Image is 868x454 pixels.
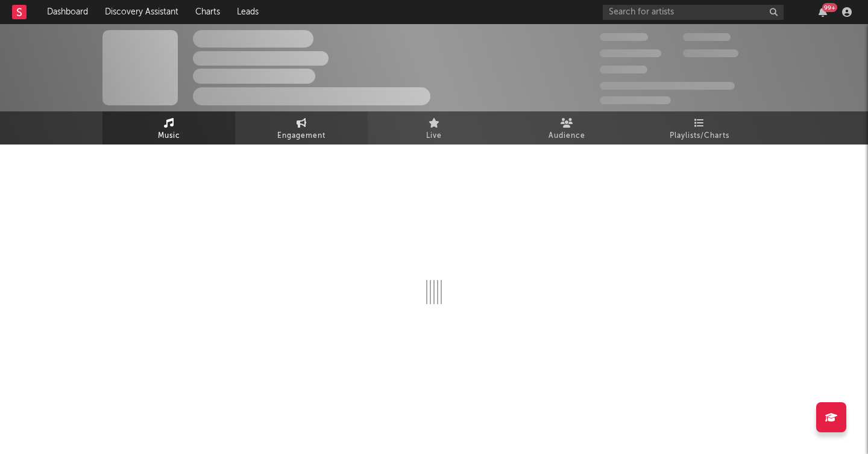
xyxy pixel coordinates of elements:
[819,7,827,17] button: 99+
[603,5,784,20] input: Search for artists
[683,49,738,57] span: 1,000,000
[683,33,731,41] span: 100,000
[368,111,500,145] a: Live
[235,111,368,145] a: Engagement
[600,82,735,90] span: 50,000,000 Monthly Listeners
[426,129,442,143] span: Live
[670,129,729,143] span: Playlists/Charts
[500,111,633,145] a: Audience
[633,111,766,145] a: Playlists/Charts
[600,96,671,104] span: Jump Score: 85.0
[549,129,585,143] span: Audience
[822,3,837,12] div: 99 +
[158,129,180,143] span: Music
[600,66,647,73] span: 100,000
[600,33,648,41] span: 300,000
[600,49,661,57] span: 50,000,000
[277,129,325,143] span: Engagement
[102,111,235,145] a: Music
